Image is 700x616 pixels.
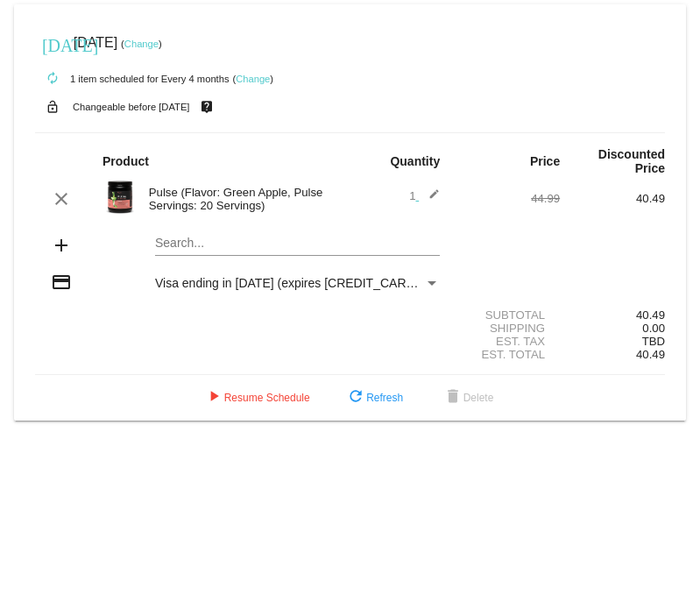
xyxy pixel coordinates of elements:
[42,96,63,118] mat-icon: lock_open
[409,189,440,202] span: 1
[155,237,440,251] input: Search...
[455,322,560,335] div: Shipping
[42,33,63,54] mat-icon: [DATE]
[35,74,230,84] small: 1 item scheduled for Every 4 months
[196,96,217,118] mat-icon: live_help
[140,186,350,212] div: Pulse (Flavor: Green Apple, Pulse Servings: 20 Servings)
[636,348,665,361] span: 40.49
[455,192,560,205] div: 44.99
[419,188,440,209] mat-icon: edit
[103,180,138,215] img: Image-1-Carousel-Pulse-20S-Green-Apple-Transp.png
[455,348,560,361] div: Est. Total
[598,147,665,175] strong: Discounted Price
[236,74,270,84] a: Change
[530,154,560,168] strong: Price
[455,308,560,322] div: Subtotal
[42,68,63,89] mat-icon: autorenew
[642,335,665,348] span: TBD
[103,154,149,168] strong: Product
[51,235,72,256] mat-icon: add
[455,335,560,348] div: Est. Tax
[51,188,72,209] mat-icon: clear
[560,192,665,205] div: 40.49
[124,39,159,49] a: Change
[232,74,273,84] small: ( )
[345,387,366,408] mat-icon: refresh
[442,392,494,404] span: Delete
[642,322,665,335] span: 0.00
[73,102,190,112] small: Changeable before [DATE]
[390,154,440,168] strong: Quantity
[560,308,665,322] div: 40.49
[155,276,440,290] mat-select: Payment Method
[155,276,460,290] span: Visa ending in [DATE] (expires [CREDIT_CARD_DATA])
[203,387,224,408] mat-icon: play_arrow
[203,392,310,404] span: Resume Schedule
[51,272,72,293] mat-icon: credit_card
[189,382,324,414] button: Resume Schedule
[121,39,162,49] small: ( )
[345,392,403,404] span: Refresh
[331,382,417,414] button: Refresh
[442,387,463,408] mat-icon: delete
[428,382,508,414] button: Delete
